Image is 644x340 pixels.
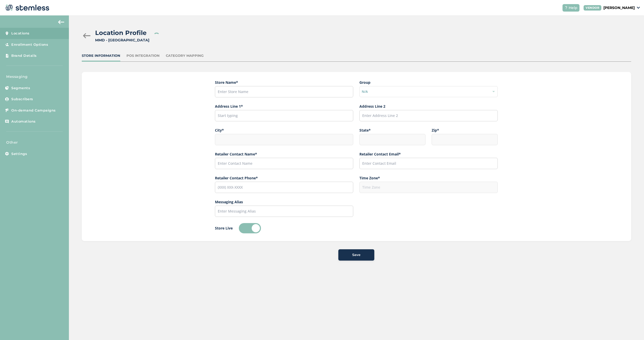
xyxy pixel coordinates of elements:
img: icon-arrow-back-accent-c549486e.svg [58,20,64,24]
span: Locations [11,31,30,36]
div: MMD - [GEOGRAPHIC_DATA] [95,38,149,43]
h2: Location Profile [95,28,147,38]
span: Enrollment Options [11,42,48,47]
iframe: Chat Widget [618,315,644,340]
img: logo-dark-0685b13c.svg [4,3,49,13]
input: Start typing [215,110,353,121]
div: Store Information [82,53,120,58]
div: Category Mapping [166,53,204,58]
label: Retailer Contact Phone* [215,175,353,181]
label: Time Zone [359,175,498,181]
input: Enter Contact Email [359,158,498,169]
input: Enter Address Line 2 [359,110,498,121]
label: Store Name [215,80,353,85]
span: Help [569,5,577,11]
div: VENDOR [584,5,601,11]
input: (XXX) XXX-XXXX [215,182,353,193]
span: Settings [11,151,27,157]
label: Zip [432,127,498,133]
img: icon_down-arrow-small-66adaf34.svg [637,7,640,9]
span: On-demand Campaigns [11,108,56,113]
button: Save [338,249,374,261]
span: Save [352,252,360,258]
span: Automations [11,119,36,124]
label: Group [359,80,498,85]
label: Retailer Contact Email [359,151,498,157]
label: City [215,127,353,133]
input: Enter Store Name [215,86,353,97]
label: Address Line 2 [359,104,498,109]
label: Messaging Alias [215,199,353,205]
label: Retailer Contact Name [215,151,353,157]
label: Address Line 1* [215,104,353,109]
div: POS Integration [126,53,160,58]
input: Enter Messaging Alias [215,206,353,217]
span: Subscribers [11,97,33,102]
p: [PERSON_NAME] [603,5,635,11]
label: Store Live [215,225,233,231]
span: Brand Details [11,53,37,58]
span: Segments [11,86,30,91]
input: Enter Contact Name [215,158,353,169]
label: State [359,127,425,133]
img: icon-help-white-03924b79.svg [565,6,568,9]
